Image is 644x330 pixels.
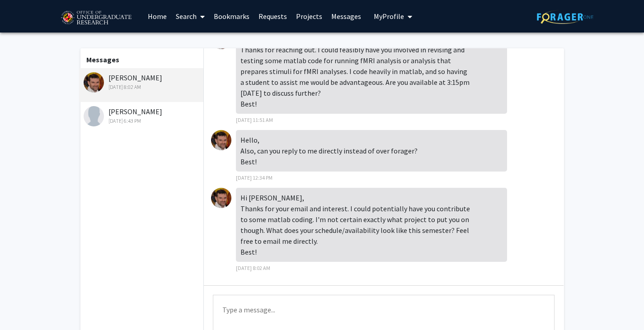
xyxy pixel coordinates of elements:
a: Messages [327,0,366,32]
span: [DATE] 8:02 AM [236,265,270,271]
a: Search [171,0,209,32]
img: Joseph Dien [84,106,104,126]
span: [DATE] 11:51 AM [236,116,273,123]
div: [DATE] 6:43 PM [84,117,202,125]
div: [DATE] 8:02 AM [84,83,202,91]
div: [PERSON_NAME] [84,106,202,125]
div: Hi [PERSON_NAME], Thanks for reaching out. I could feasibly have you involved in revising and tes... [236,29,507,114]
img: Jeremy Purcell [84,72,104,93]
img: Jeremy Purcell [211,130,231,150]
img: Jeremy Purcell [211,188,231,208]
span: My Profile [374,12,404,21]
div: [PERSON_NAME] [84,72,202,91]
div: Hello, Also, can you reply to me directly instead of over forager? Best! [236,130,507,172]
a: Projects [291,0,327,32]
span: [DATE] 12:34 PM [236,174,273,181]
iframe: Chat [7,289,38,323]
b: Messages [86,55,119,64]
div: Hi [PERSON_NAME], Thanks for your email and interest. I could potentially have you contribute to ... [236,188,507,262]
a: Home [143,0,171,32]
a: Requests [254,0,291,32]
img: ForagerOne Logo [537,10,593,24]
a: Bookmarks [209,0,254,32]
img: University of Maryland Logo [58,7,134,29]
